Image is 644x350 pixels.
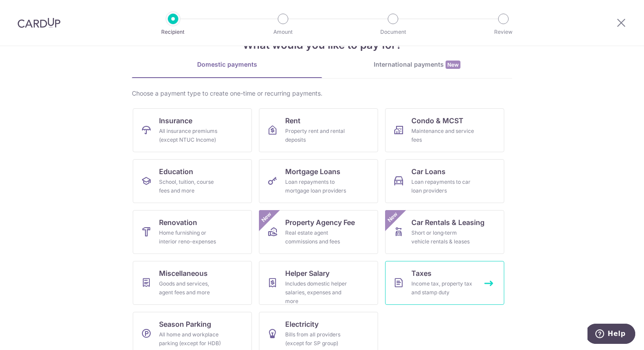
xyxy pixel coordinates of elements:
span: Car Rentals & Leasing [411,217,485,228]
span: Miscellaneous [159,268,208,279]
span: Car Loans [411,166,446,177]
div: Income tax, property tax and stamp duty [411,279,474,297]
p: Amount [251,28,315,36]
a: MiscellaneousGoods and services, agent fees and more [133,261,252,305]
img: CardUp [18,18,60,28]
div: Domestic payments [132,60,322,69]
span: New [446,61,460,69]
a: Car Rentals & LeasingShort or long‑term vehicle rentals & leasesNew [385,210,504,254]
a: EducationSchool, tuition, course fees and more [133,159,252,203]
div: Property rent and rental deposits [285,127,348,144]
a: Property Agency FeeReal estate agent commissions and feesNew [259,210,378,254]
div: Real estate agent commissions and fees [285,229,348,246]
div: Choose a payment type to create one-time or recurring payments. [132,89,512,98]
span: Season Parking [159,319,211,329]
span: Help [20,6,38,14]
p: Document [361,28,425,36]
div: All insurance premiums (except NTUC Income) [159,127,222,144]
a: InsuranceAll insurance premiums (except NTUC Income) [133,108,252,152]
span: Rent [285,115,301,126]
p: Review [471,28,536,36]
div: School, tuition, course fees and more [159,178,222,195]
span: Renovation [159,217,197,228]
a: Mortgage LoansLoan repayments to mortgage loan providers [259,159,378,203]
span: Insurance [159,115,192,126]
div: All home and workplace parking (except for HDB) [159,330,222,348]
a: Helper SalaryIncludes domestic helper salaries, expenses and more [259,261,378,305]
div: Loan repayments to mortgage loan providers [285,178,348,195]
div: Goods and services, agent fees and more [159,279,222,297]
span: New [259,210,274,225]
a: RentProperty rent and rental deposits [259,108,378,152]
div: Bills from all providers (except for SP group) [285,330,348,348]
div: Short or long‑term vehicle rentals & leases [411,229,474,246]
span: Property Agency Fee [285,217,355,228]
span: New [386,210,400,225]
span: Condo & MCST [411,115,464,126]
p: Recipient [141,28,205,36]
div: Includes domestic helper salaries, expenses and more [285,279,348,306]
span: Helper Salary [285,268,329,279]
div: International payments [322,60,512,69]
span: Taxes [411,268,432,279]
a: Car LoansLoan repayments to car loan providers [385,159,504,203]
div: Maintenance and service fees [411,127,474,144]
div: Home furnishing or interior reno-expenses [159,229,222,246]
a: TaxesIncome tax, property tax and stamp duty [385,261,504,305]
div: Loan repayments to car loan providers [411,178,474,195]
a: Condo & MCSTMaintenance and service fees [385,108,504,152]
span: Education [159,166,193,177]
span: Electricity [285,319,318,329]
span: Mortgage Loans [285,166,340,177]
iframe: Opens a widget where you can find more information [587,324,635,346]
a: RenovationHome furnishing or interior reno-expenses [133,210,252,254]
